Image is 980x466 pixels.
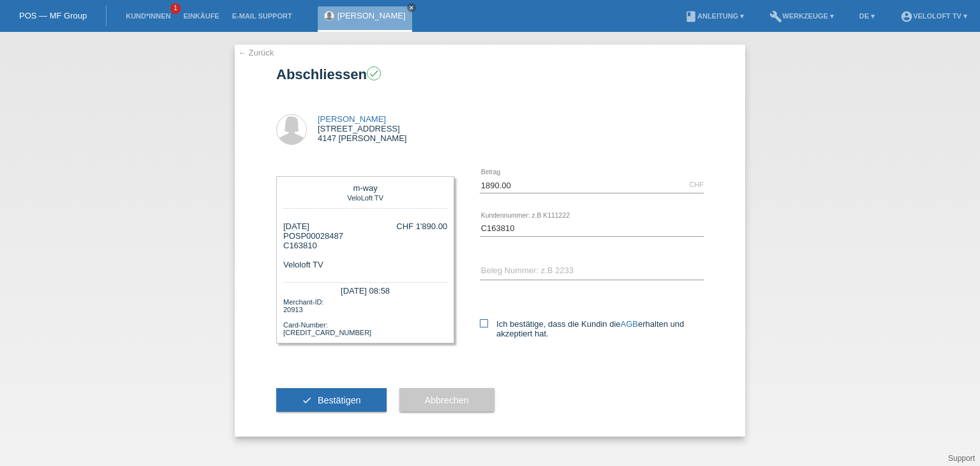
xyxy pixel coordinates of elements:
a: [PERSON_NAME] [338,11,406,20]
i: check [368,68,380,79]
i: build [769,10,782,23]
a: DE ▾ [853,12,881,20]
div: [DATE] POSP00028487 Veloloft TV [283,222,343,269]
i: book [685,10,697,23]
a: Support [948,454,975,463]
div: CHF [689,181,704,188]
a: close [407,3,416,12]
label: Ich bestätige, dass die Kundin die erhalten und akzeptiert hat. [480,319,704,338]
a: AGB [621,319,638,329]
i: check [302,395,312,405]
span: C163810 [283,241,317,250]
a: POS — MF Group [19,11,87,20]
i: close [408,4,415,11]
a: E-Mail Support [226,12,299,20]
div: m-way [286,183,444,193]
a: ← Zurück [238,48,274,57]
button: Abbrechen [399,388,494,412]
a: bookAnleitung ▾ [678,12,750,20]
div: CHF 1'890.00 [396,222,447,231]
div: [STREET_ADDRESS] 4147 [PERSON_NAME] [318,114,406,143]
button: check Bestätigen [276,388,387,412]
a: [PERSON_NAME] [318,114,386,124]
div: VeloLoft TV [286,193,444,202]
div: Merchant-ID: 20913 Card-Number: [CREDIT_CARD_NUMBER] [283,297,447,336]
h1: Abschliessen [276,66,704,82]
a: buildWerkzeuge ▾ [763,12,840,20]
div: [DATE] 08:58 [283,282,447,297]
span: 1 [170,3,181,14]
span: Bestätigen [318,395,361,405]
span: Abbrechen [425,395,469,405]
a: account_circleVeloLoft TV ▾ [894,12,974,20]
i: account_circle [900,10,913,23]
a: Einkäufe [177,12,225,20]
a: Kund*innen [119,12,177,20]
